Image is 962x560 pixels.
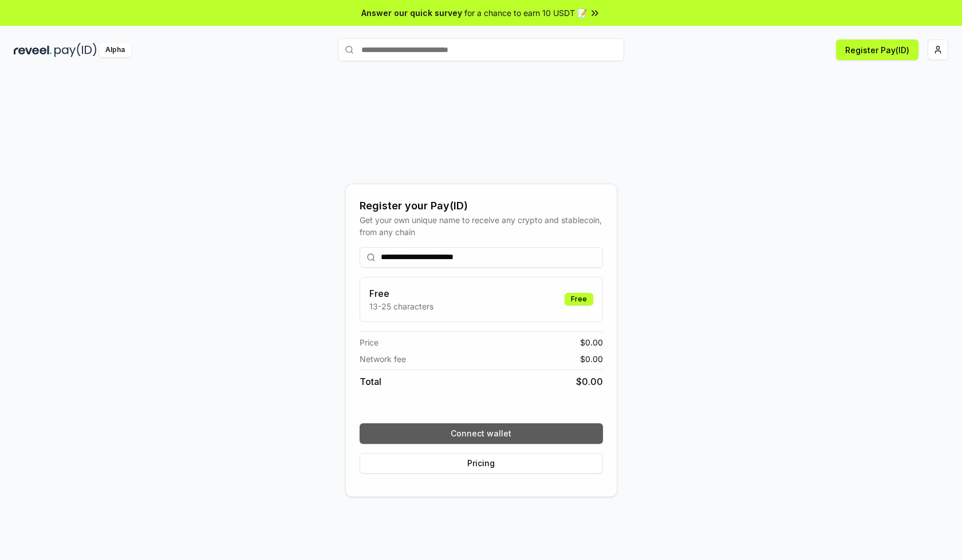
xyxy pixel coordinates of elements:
span: $ 0.00 [576,375,603,388]
span: $ 0.00 [580,336,603,348]
button: Register Pay(ID) [836,39,918,60]
span: Answer our quick survey [361,7,462,19]
button: Pricing [360,453,603,474]
div: Alpha [99,43,131,57]
p: 13-25 characters [369,300,433,312]
span: Price [360,336,379,348]
img: reveel_dark [14,43,52,57]
div: Free [565,293,593,305]
span: Total [360,375,381,388]
button: Connect wallet [360,423,603,444]
span: Network fee [360,353,406,365]
div: Get your own unique name to receive any crypto and stablecoin, from any chain [360,214,603,238]
span: for a chance to earn 10 USDT 📝 [464,7,587,19]
div: Register your Pay(ID) [360,198,603,214]
img: pay_id [54,43,97,57]
span: $ 0.00 [580,353,603,365]
h3: Free [369,287,433,300]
